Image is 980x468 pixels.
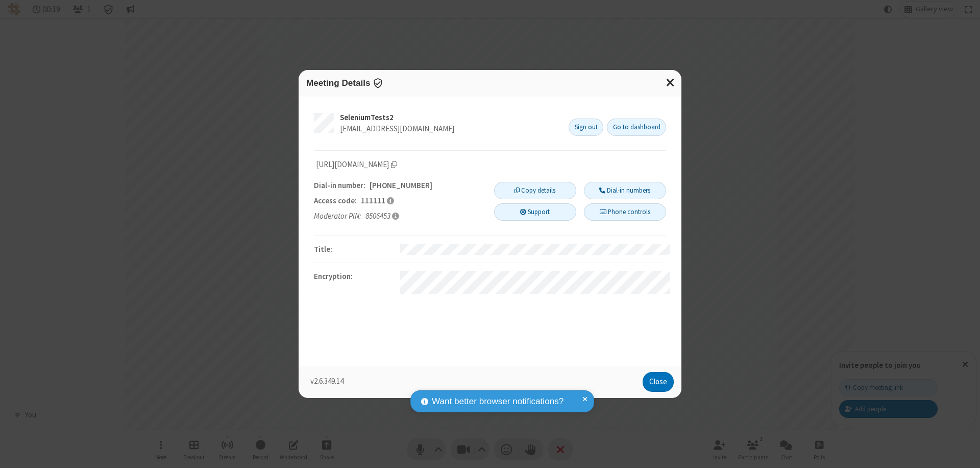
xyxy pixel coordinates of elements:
span: Meeting Details [306,78,371,88]
button: Copy details [494,182,576,199]
button: Close [643,372,674,392]
span: Copy meeting link [316,159,397,171]
span: As the meeting organizer, entering this PIN gives you access to moderator and other administrativ... [392,212,399,220]
span: 8506453 [365,211,390,221]
div: Title : [310,244,400,255]
div: [EMAIL_ADDRESS][DOMAIN_NAME] [340,123,561,135]
span: Want better browser notifications? [432,395,563,408]
span: Participants should use this access code to connect to the meeting. [387,197,394,205]
span: Moderator PIN: [314,210,361,222]
button: Sign out [569,119,603,136]
div: Encryption : [310,271,400,294]
div: SeleniumTests2 [340,112,561,124]
span: Access code: [314,195,357,207]
button: Close modal [660,70,681,95]
span: Encryption enabled [373,78,383,88]
a: Go to dashboard [607,119,666,136]
span: 111111 [361,196,385,205]
button: Dial-in numbers [584,182,666,199]
p: v2.6.349.14 [310,376,639,392]
button: Support [494,203,576,221]
span: [PHONE_NUMBER] [370,180,432,190]
button: Phone controls [584,203,666,221]
span: Dial-in number: [314,180,365,192]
